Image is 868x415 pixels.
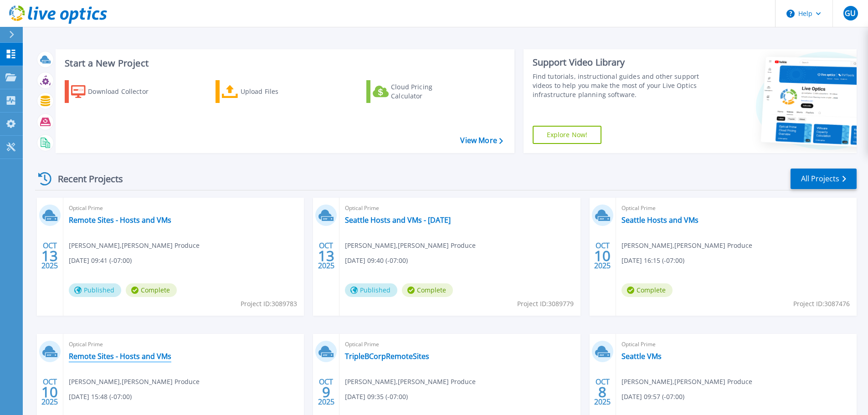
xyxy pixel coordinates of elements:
span: Optical Prime [621,203,851,213]
a: Seattle VMs [621,352,662,361]
span: [DATE] 16:15 (-07:00) [621,256,684,266]
span: Published [345,283,397,297]
div: Find tutorials, instructional guides and other support videos to help you make the most of your L... [533,72,703,99]
a: Cloud Pricing Calculator [366,80,468,103]
div: OCT 2025 [318,375,335,409]
a: Remote Sites - Hosts and VMs [69,352,171,361]
div: Upload Files [241,82,313,101]
a: Seattle Hosts and VMs [621,215,699,225]
span: [DATE] 09:41 (-07:00) [69,256,132,266]
span: Project ID: 3089783 [241,299,297,309]
h3: Start a New Project [65,58,503,68]
span: Complete [621,283,673,297]
span: [PERSON_NAME] , [PERSON_NAME] Produce [69,377,200,387]
span: 13 [318,252,334,260]
div: Cloud Pricing Calculator [391,82,464,101]
span: [PERSON_NAME] , [PERSON_NAME] Produce [69,241,200,251]
span: [PERSON_NAME] , [PERSON_NAME] Produce [345,377,476,387]
span: Optical Prime [345,203,575,213]
span: [PERSON_NAME] , [PERSON_NAME] Produce [621,241,752,251]
span: [PERSON_NAME] , [PERSON_NAME] Produce [621,377,752,387]
div: OCT 2025 [594,239,611,272]
span: 13 [41,252,58,260]
span: 10 [594,252,611,260]
div: Support Video Library [533,56,703,68]
a: TripleBCorpRemoteSites [345,352,429,361]
span: Optical Prime [69,203,298,213]
a: Seattle Hosts and VMs - [DATE] [345,215,451,225]
span: [DATE] 09:35 (-07:00) [345,392,408,402]
span: 8 [598,388,606,396]
span: Optical Prime [69,339,298,349]
div: OCT 2025 [41,239,58,272]
div: Download Collector [88,82,161,101]
span: Published [69,283,121,297]
span: [DATE] 09:57 (-07:00) [621,392,684,402]
a: All Projects [791,169,857,189]
span: [DATE] 15:48 (-07:00) [69,392,132,402]
span: 10 [41,388,58,396]
span: 9 [322,388,330,396]
span: Optical Prime [621,339,851,349]
span: GU [845,10,856,17]
div: OCT 2025 [318,239,335,272]
span: Project ID: 3087476 [793,299,850,309]
a: Remote Sites - Hosts and VMs [69,215,171,225]
span: [DATE] 09:40 (-07:00) [345,256,408,266]
span: [PERSON_NAME] , [PERSON_NAME] Produce [345,241,476,251]
span: Complete [126,283,177,297]
span: Complete [402,283,453,297]
span: Project ID: 3089779 [517,299,574,309]
div: Recent Projects [35,168,135,190]
a: Upload Files [216,80,317,103]
span: Optical Prime [345,339,575,349]
div: OCT 2025 [594,375,611,409]
a: View More [460,136,503,145]
a: Download Collector [65,80,166,103]
div: OCT 2025 [41,375,58,409]
a: Explore Now! [533,126,602,144]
